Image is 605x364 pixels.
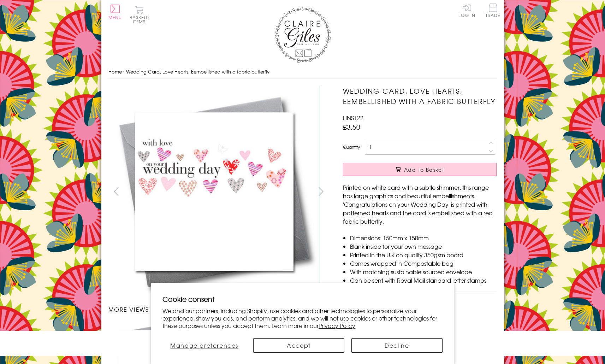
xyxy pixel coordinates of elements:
a: Privacy Policy [319,321,355,330]
span: 0 items [133,14,149,25]
h2: Cookie consent [162,294,443,304]
label: Quantity [343,144,360,150]
li: Can be sent with Royal Mail standard letter stamps [350,276,497,284]
img: Wedding Card, Love Hearts, Eembellished with a fabric butterfly [329,86,541,298]
p: We and our partners, including Shopify, use cookies and other technologies to personalize your ex... [162,307,443,329]
nav: breadcrumbs [108,65,497,79]
a: Home [108,68,122,75]
span: Add to Basket [404,166,444,173]
img: Claire Giles Greetings Cards [274,7,331,63]
li: Dimensions: 150mm x 150mm [350,234,497,242]
img: Wedding Card, Love Hearts, Eembellished with a fabric butterfly [108,86,320,298]
span: › [123,68,125,75]
button: Accept [253,338,344,353]
h3: More views [108,305,329,313]
span: Trade [486,4,500,17]
span: Wedding Card, Love Hearts, Eembellished with a fabric butterfly [126,68,269,75]
button: Decline [351,338,443,353]
button: Menu [108,5,122,19]
li: Printed in the U.K on quality 350gsm board [350,251,497,259]
span: Manage preferences [170,341,238,350]
button: Add to Basket [343,163,497,176]
li: Blank inside for your own message [350,242,497,251]
button: next [313,183,329,199]
p: Printed on white card with a subtle shimmer, this range has large graphics and beautiful embellis... [343,183,497,225]
h1: Wedding Card, Love Hearts, Eembellished with a fabric butterfly [343,86,497,106]
button: Basket0 items [130,6,149,24]
span: HNS122 [343,113,363,122]
span: Menu [108,14,122,20]
li: Comes wrapped in Compostable bag [350,259,497,268]
button: prev [108,183,124,199]
a: Log In [458,4,475,17]
a: Trade [486,4,500,19]
span: £3.50 [343,122,360,132]
li: With matching sustainable sourced envelope [350,268,497,276]
button: Manage preferences [162,338,246,353]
